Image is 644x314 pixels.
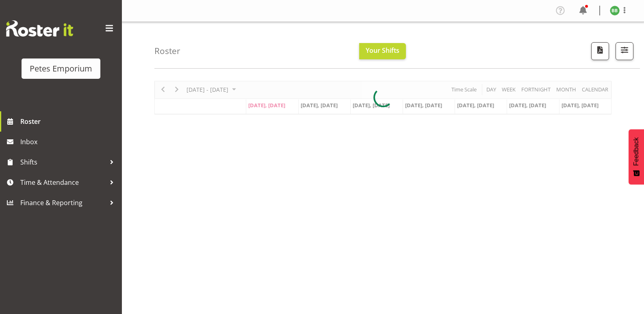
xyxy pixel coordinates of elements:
[20,156,106,168] span: Shifts
[610,6,620,15] img: beena-bist9974.jpg
[359,43,406,59] button: Your Shifts
[154,46,180,56] h4: Roster
[591,42,609,60] button: Download a PDF of the roster according to the set date range.
[30,63,92,75] div: Petes Emporium
[20,115,118,128] span: Roster
[6,20,73,37] img: Rosterit website logo
[366,46,399,55] span: Your Shifts
[20,136,118,148] span: Inbox
[633,137,640,166] span: Feedback
[20,176,106,188] span: Time & Attendance
[629,129,644,184] button: Feedback - Show survey
[616,42,633,60] button: Filter Shifts
[20,197,106,209] span: Finance & Reporting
